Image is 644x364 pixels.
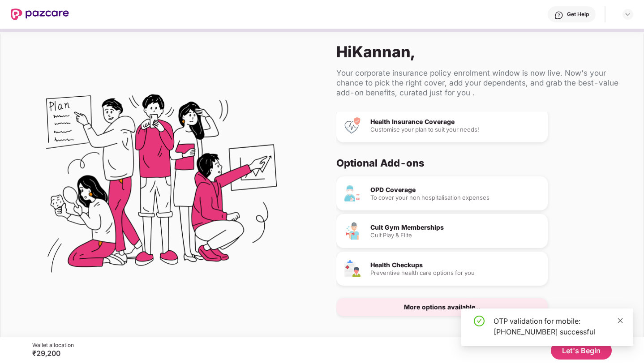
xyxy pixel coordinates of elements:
[370,187,541,193] div: OPD Coverage
[336,68,629,98] div: Your corporate insurance policy enrolment window is now live. Now's your chance to pick the right...
[370,195,541,201] div: To cover your non hospitalisation expenses
[343,116,361,134] img: Health Insurance Coverage
[624,11,631,18] img: svg+xml;base64,PHN2ZyBpZD0iRHJvcGRvd24tMzJ4MzIiIHhtbG5zPSJodHRwOi8vd3d3LnczLm9yZy8yMDAwL3N2ZyIgd2...
[494,316,623,337] div: OTP validation for mobile: [PHONE_NUMBER] successful
[343,222,361,240] img: Cult Gym Memberships
[617,317,623,324] span: close
[370,127,541,133] div: Customise your plan to suit your needs!
[370,262,541,268] div: Health Checkups
[343,260,361,278] img: Health Checkups
[370,224,541,231] div: Cult Gym Memberships
[32,342,74,349] div: Wallet allocation
[567,11,589,18] div: Get Help
[370,270,541,276] div: Preventive health care options for you
[336,43,629,61] div: Hi Kannan ,
[11,9,69,20] img: New Pazcare Logo
[404,304,481,310] div: More options available...
[343,184,361,202] img: OPD Coverage
[370,119,541,125] div: Health Insurance Coverage
[474,316,485,326] span: check-circle
[336,157,622,169] div: Optional Add-ons
[46,71,277,302] img: Flex Benefits Illustration
[554,11,563,20] img: svg+xml;base64,PHN2ZyBpZD0iSGVscC0zMngzMiIgeG1sbnM9Imh0dHA6Ly93d3cudzMub3JnLzIwMDAvc3ZnIiB3aWR0aD...
[32,349,74,358] div: ₹29,200
[370,232,541,238] div: Cult Play & Elite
